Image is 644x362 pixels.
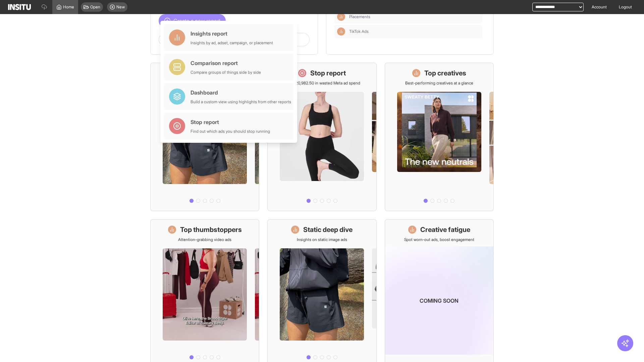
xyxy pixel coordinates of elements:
[349,29,480,34] span: TikTok Ads
[159,14,226,27] button: Create a new report
[63,4,74,10] span: Home
[191,88,291,97] div: Dashboard
[116,4,125,10] span: New
[424,68,466,78] h1: Top creatives
[283,80,360,86] p: Save £20,982.50 in wasted Meta ad spend
[303,225,353,234] h1: Static deep dive
[297,237,347,242] p: Insights on static image ads
[349,29,369,34] span: TikTok Ads
[385,63,494,211] a: Top creativesBest-performing creatives at a glance
[310,68,346,78] h1: Stop report
[191,70,261,75] div: Compare groups of things side by side
[191,129,270,134] div: Find out which ads you should stop running
[349,14,370,19] span: Placements
[267,63,376,211] a: Stop reportSave £20,982.50 in wasted Meta ad spend
[173,17,220,25] span: Create a new report
[178,237,231,242] p: Attention-grabbing video ads
[191,59,261,67] div: Comparison report
[191,118,270,126] div: Stop report
[337,27,345,36] div: Insights
[337,13,345,21] div: Insights
[90,4,100,10] span: Open
[349,14,480,19] span: Placements
[191,40,273,46] div: Insights by ad, adset, campaign, or placement
[191,99,291,105] div: Build a custom view using highlights from other reports
[191,29,273,38] div: Insights report
[180,225,242,234] h1: Top thumbstoppers
[150,63,259,211] a: What's live nowSee all active ads instantly
[405,80,473,86] p: Best-performing creatives at a glance
[8,4,31,10] img: Logo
